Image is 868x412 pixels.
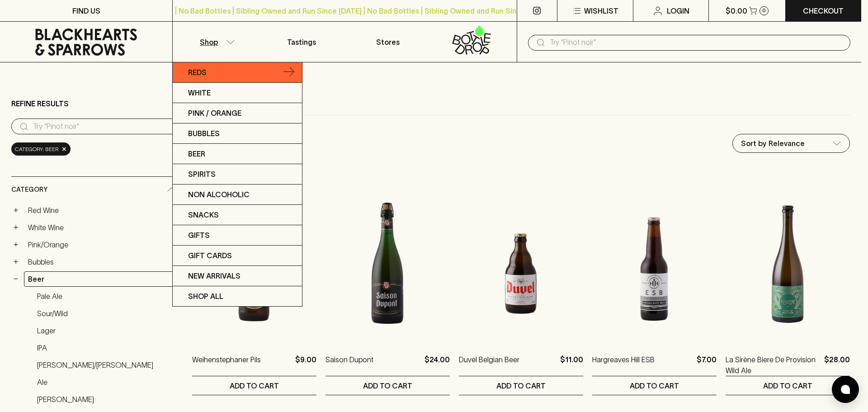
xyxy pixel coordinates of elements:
[173,83,302,103] a: White
[841,385,850,394] img: bubble-icon
[188,250,232,261] p: Gift Cards
[188,169,216,180] p: Spirits
[188,230,210,241] p: Gifts
[188,270,241,281] p: New Arrivals
[188,87,211,98] p: White
[173,185,302,205] a: Non Alcoholic
[173,266,302,286] a: New Arrivals
[173,164,302,185] a: Spirits
[188,291,223,302] p: SHOP ALL
[188,148,205,159] p: Beer
[173,246,302,266] a: Gift Cards
[173,123,302,144] a: Bubbles
[173,286,302,306] a: SHOP ALL
[173,144,302,164] a: Beer
[173,103,302,123] a: Pink / Orange
[188,108,241,118] p: Pink / Orange
[188,128,220,139] p: Bubbles
[188,189,250,200] p: Non Alcoholic
[173,62,302,83] a: Reds
[173,205,302,225] a: Snacks
[188,67,207,78] p: Reds
[173,225,302,246] a: Gifts
[188,209,219,220] p: Snacks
